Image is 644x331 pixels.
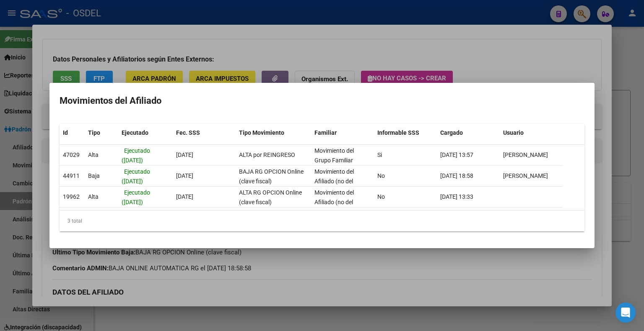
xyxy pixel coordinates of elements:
datatable-header-cell: Cargado [437,124,500,142]
span: Usuario [503,129,524,136]
span: BAJA RG OPCION Online (clave fiscal) [239,168,304,185]
span: Ejecutado ([DATE]) [122,168,150,185]
span: Familiar [314,129,337,136]
span: Cargado [440,129,463,136]
span: [PERSON_NAME] [503,151,548,158]
datatable-header-cell: Usuario [500,124,563,142]
span: [DATE] 18:58 [440,172,473,179]
span: Informable SSS [377,129,419,136]
datatable-header-cell: Id [60,124,85,142]
span: No [377,172,385,179]
span: Alta [88,151,99,158]
datatable-header-cell: Tipo Movimiento [236,124,311,142]
span: ALTA RG OPCION Online (clave fiscal) [239,189,302,205]
datatable-header-cell: Tipo [85,124,118,142]
span: Ejecutado ([DATE]) [122,147,150,164]
span: ALTA por REINGRESO [239,151,295,158]
span: Alta [88,193,99,200]
span: Movimiento del Afiliado (no del grupo) [314,168,354,194]
span: [DATE] [176,172,193,179]
span: [PERSON_NAME] [503,172,548,179]
span: Baja [88,172,100,179]
span: [DATE] [176,151,193,158]
div: 3 total [60,210,584,231]
span: [DATE] [176,193,193,200]
span: Ejecutado [122,129,148,136]
span: Tipo Movimiento [239,129,284,136]
div: Open Intercom Messenger [615,303,636,323]
datatable-header-cell: Informable SSS [374,124,437,142]
span: Ejecutado ([DATE]) [122,189,150,205]
span: Movimiento del Afiliado (no del grupo) [314,189,354,215]
span: Tipo [88,129,100,136]
span: Si [377,151,382,158]
h2: Movimientos del Afiliado [60,93,584,109]
span: 47029 [63,151,80,158]
span: No [377,193,385,200]
span: 19962 [63,193,80,200]
datatable-header-cell: Fec. SSS [173,124,236,142]
datatable-header-cell: Ejecutado [118,124,173,142]
span: 44911 [63,172,80,179]
span: Id [63,129,68,136]
span: Movimiento del Grupo Familiar [314,147,354,164]
datatable-header-cell: Familiar [311,124,374,142]
span: [DATE] 13:57 [440,151,473,158]
span: [DATE] 13:33 [440,193,473,200]
span: Fec. SSS [176,129,200,136]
